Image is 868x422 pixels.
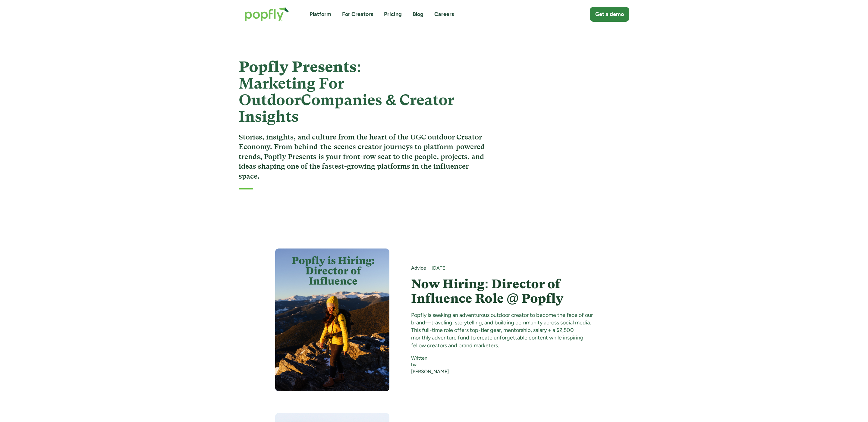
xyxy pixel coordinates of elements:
[411,311,593,349] div: Popfly is seeking an adventurous outdoor creator to become the face of our brand—traveling, story...
[239,132,489,181] h3: Stories, insights, and culture from the heart of the UGC outdoor Creator Economy. From behind-the...
[239,59,489,125] h1: Popfly Presents:
[384,11,402,18] a: Pricing
[411,368,449,375] a: [PERSON_NAME]
[342,11,373,18] a: For Creators
[413,11,423,18] a: Blog
[411,277,593,306] a: Now Hiring: Director of Influence Role @ Popfly
[310,11,331,18] a: Platform
[411,265,426,271] a: Advice
[239,91,454,125] strong: Companies & Creator Insights
[432,265,593,271] div: [DATE]
[434,11,454,18] a: Careers
[239,75,344,109] strong: Marketing For Outdoor
[595,11,624,18] div: Get a demo
[239,1,295,27] a: home
[590,7,629,22] a: Get a demo
[411,355,449,368] div: Written by:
